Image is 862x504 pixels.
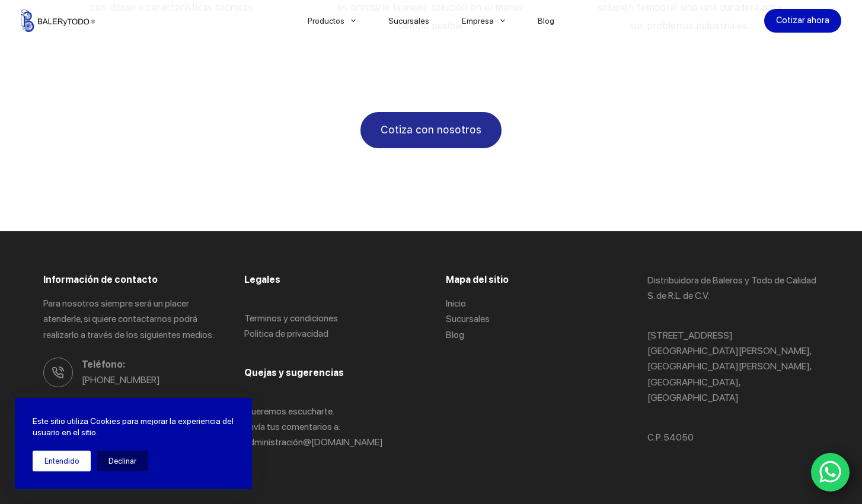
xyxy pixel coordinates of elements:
p: Para nosotros siempre será un placer atenderle, si quiere contactarnos podrá realizarlo a través ... [43,296,215,343]
button: Declinar [97,451,148,471]
p: C.P. 54050 [647,430,819,445]
h3: Información de contacto [43,273,215,287]
p: [STREET_ADDRESS] [GEOGRAPHIC_DATA][PERSON_NAME], [GEOGRAPHIC_DATA][PERSON_NAME], [GEOGRAPHIC_DATA... [647,328,819,406]
img: Balerytodo [21,9,95,32]
span: Teléfono: [82,357,215,372]
a: Terminos y condiciones [244,312,338,324]
a: Sucursales [446,313,490,324]
a: Blog [446,329,464,340]
a: Cotiza con nosotros [360,112,502,148]
a: Cotizar ahora [764,9,841,33]
a: [PHONE_NUMBER] [82,374,160,385]
a: Politica de privacidad [244,328,328,339]
p: Queremos escucharte. Envía tus comentarios a: administració n@[DOMAIN_NAME] [244,404,416,451]
span: Legales [244,274,280,285]
a: Inicio [446,298,466,309]
span: Quejas y sugerencias [244,367,344,378]
h3: Mapa del sitio [446,273,618,287]
button: Entendido [33,451,91,471]
span: Teléfono: [82,397,215,413]
p: Distribuidora de Baleros y Todo de Calidad S. de R.L. de C.V. [647,273,819,304]
a: WhatsApp [811,453,850,492]
p: Este sitio utiliza Cookies para mejorar la experiencia del usuario en el sitio. [33,416,234,439]
span: Cotiza con nosotros [381,122,481,139]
